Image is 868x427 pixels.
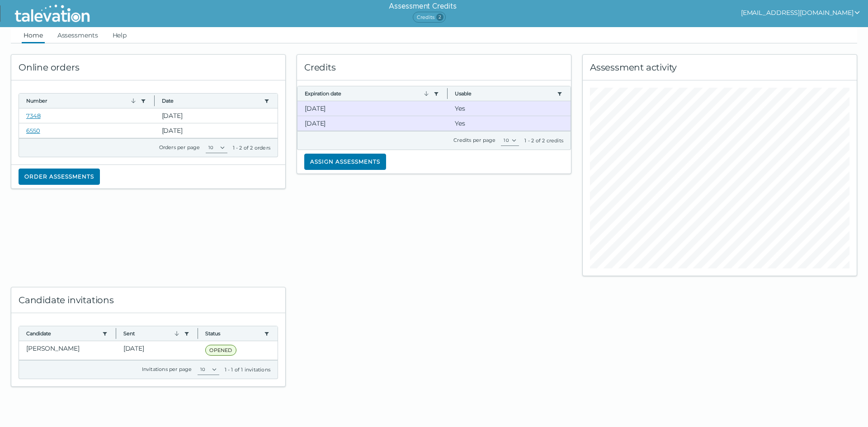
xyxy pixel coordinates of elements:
button: Column resize handle [113,324,119,343]
clr-dg-cell: [DATE] [155,123,278,138]
div: Credits [297,55,571,80]
div: Candidate invitations [11,287,285,313]
clr-dg-cell: [DATE] [297,101,448,116]
button: Usable [455,90,553,97]
button: Column resize handle [195,324,201,343]
div: Assessment activity [583,55,857,80]
clr-dg-cell: [DATE] [116,341,198,360]
button: Sent [123,330,181,337]
button: Column resize handle [444,84,450,103]
span: 2 [436,14,443,21]
button: show user actions [741,7,861,18]
button: Assign assessments [304,154,386,170]
button: Status [205,330,260,337]
a: Help [111,27,129,43]
clr-dg-cell: [PERSON_NAME] [19,341,116,360]
button: Order assessments [19,169,100,185]
span: Credits [413,12,446,23]
clr-dg-cell: [DATE] [297,116,448,131]
div: 1 - 1 of 1 invitations [225,366,270,373]
img: Talevation_Logo_Transparent_white.png [11,2,94,25]
clr-dg-cell: Yes [448,116,571,131]
label: Invitations per page [142,366,192,372]
div: 1 - 2 of 2 credits [524,137,563,144]
button: Date [162,97,261,104]
clr-dg-cell: Yes [448,101,571,116]
label: Orders per page [159,144,200,150]
a: Assessments [56,27,100,43]
div: Online orders [11,55,285,80]
clr-dg-cell: [DATE] [155,108,278,123]
a: 6550 [26,127,40,134]
button: Candidate [26,330,99,337]
a: Home [22,27,45,43]
button: Column resize handle [151,91,157,110]
div: 1 - 2 of 2 orders [233,144,270,151]
span: OPENED [205,345,236,356]
a: 7348 [26,112,41,119]
button: Number [26,97,137,104]
h6: Assessment Credits [389,1,456,12]
button: Expiration date [305,90,430,97]
label: Credits per page [453,137,495,143]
